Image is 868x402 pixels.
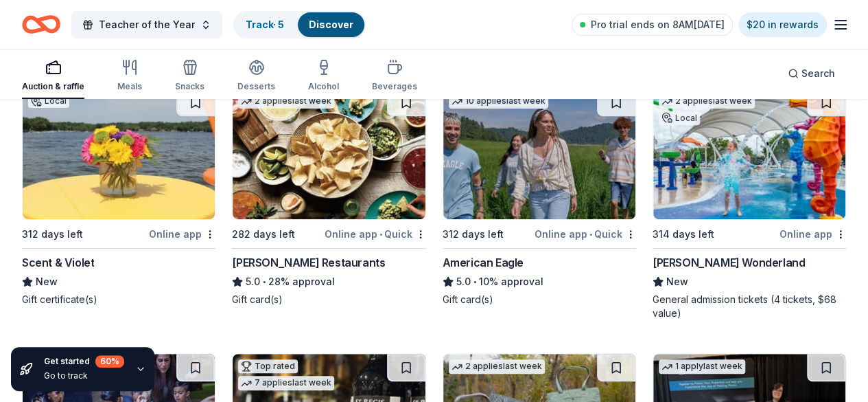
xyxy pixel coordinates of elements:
button: Desserts [237,54,275,99]
a: $20 in rewards [738,12,827,37]
div: Beverages [372,81,417,92]
button: Meals [117,54,142,99]
div: Online app Quick [535,225,636,243]
button: Snacks [175,54,204,99]
div: Top rated [238,359,298,373]
img: Image for Morgan's Wonderland [653,89,845,219]
div: 312 days left [443,226,504,243]
a: Image for Scent & VioletLocal312 days leftOnline appScent & VioletNewGift certificate(s) [22,88,215,306]
div: Meals [117,81,142,92]
div: Get started [44,355,124,368]
div: Go to track [44,370,124,381]
span: Search [801,65,835,82]
span: 5.0 [246,273,260,290]
div: General admission tickets (4 tickets, $68 value) [653,293,846,320]
div: American Eagle [443,254,524,271]
div: 2 applies last week [449,359,545,374]
div: 312 days left [22,226,83,243]
div: Auction & raffle [22,81,84,92]
div: 282 days left [232,226,295,243]
div: Online app Quick [325,225,426,243]
a: Track· 5 [246,19,284,30]
button: Teacher of the Year [71,11,222,38]
div: Local [659,111,700,125]
div: Local [28,94,69,108]
div: 1 apply last week [659,359,745,374]
span: Teacher of the Year [99,16,195,33]
img: Image for American Eagle [443,89,635,219]
button: Search [777,60,846,87]
span: New [666,273,688,290]
span: 5.0 [456,273,471,290]
span: • [263,276,266,287]
div: 314 days left [653,226,714,243]
div: Online app [779,225,846,243]
button: Track· 5Discover [233,11,366,38]
div: Alcohol [308,81,339,92]
div: [PERSON_NAME] Wonderland [653,254,805,271]
div: Gift certificate(s) [22,293,215,306]
span: New [36,273,58,290]
div: 10 applies last week [449,94,548,109]
span: • [589,229,592,240]
div: 28% approval [232,273,425,290]
img: Image for Scent & Violet [23,89,215,219]
a: Image for Morgan's Wonderland2 applieslast weekLocal314 days leftOnline app[PERSON_NAME] Wonderla... [653,88,846,320]
div: Gift card(s) [232,293,425,306]
button: Auction & raffle [22,54,84,99]
span: • [473,276,476,287]
div: 2 applies last week [659,94,755,109]
div: Scent & Violet [22,254,94,271]
div: Desserts [237,81,275,92]
button: Beverages [372,54,417,99]
span: • [379,229,382,240]
div: 7 applies last week [238,376,334,390]
div: Gift card(s) [443,293,636,306]
div: [PERSON_NAME] Restaurants [232,254,385,271]
a: Discover [309,19,353,30]
button: Alcohol [308,54,339,99]
div: Online app [149,225,215,243]
a: Home [22,8,60,41]
div: 2 applies last week [238,94,334,109]
span: Pro trial ends on 8AM[DATE] [591,16,725,33]
img: Image for Pappas Restaurants [233,89,425,219]
a: Pro trial ends on 8AM[DATE] [572,14,733,36]
div: 10% approval [443,273,636,290]
div: 60 % [95,355,124,368]
a: Image for Pappas Restaurants2 applieslast week282 days leftOnline app•Quick[PERSON_NAME] Restaura... [232,88,425,306]
div: Snacks [175,81,204,92]
a: Image for American Eagle10 applieslast week312 days leftOnline app•QuickAmerican Eagle5.0•10% app... [443,88,636,306]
